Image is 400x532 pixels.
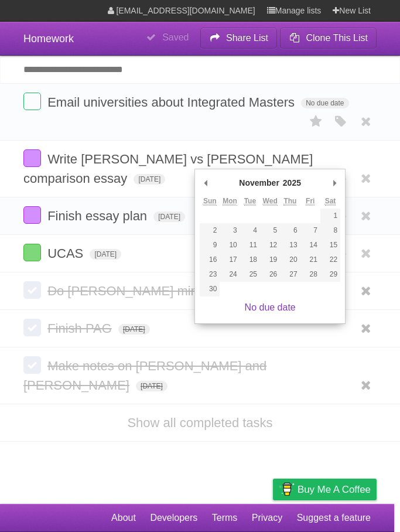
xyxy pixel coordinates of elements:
[23,206,41,224] label: Done
[90,249,121,260] span: [DATE]
[111,507,136,529] a: About
[118,324,150,335] span: [DATE]
[306,33,368,43] b: Clone This List
[23,149,41,167] label: Done
[300,238,320,253] button: 14
[226,33,268,43] b: Share List
[320,209,340,223] button: 1
[150,507,197,529] a: Developers
[203,197,217,206] abbr: Sunday
[153,212,185,222] span: [DATE]
[200,267,220,282] button: 23
[245,302,296,312] a: No due date
[47,321,115,336] span: Finish PAG
[260,223,280,238] button: 5
[325,197,336,206] abbr: Saturday
[23,281,41,299] label: Done
[260,267,280,282] button: 26
[200,223,220,238] button: 2
[23,356,41,374] label: Done
[127,415,272,430] a: Show all completed tasks
[212,507,238,529] a: Terms
[320,223,340,238] button: 8
[329,174,340,192] button: Next Month
[47,209,150,223] span: Finish essay plan
[200,28,278,49] button: Share List
[200,174,211,192] button: Previous Month
[23,33,74,45] span: Homework
[280,223,300,238] button: 6
[280,28,377,49] button: Clone This List
[300,267,320,282] button: 28
[306,197,314,206] abbr: Friday
[300,223,320,238] button: 7
[23,359,266,393] span: Make notes on [PERSON_NAME] and [PERSON_NAME]
[320,267,340,282] button: 29
[244,197,256,206] abbr: Tuesday
[220,223,240,238] button: 3
[220,267,240,282] button: 24
[260,253,280,267] button: 19
[281,174,303,192] div: 2025
[240,267,260,282] button: 25
[200,253,220,267] button: 16
[280,253,300,267] button: 20
[220,253,240,267] button: 17
[220,238,240,253] button: 10
[134,174,165,185] span: [DATE]
[200,282,220,296] button: 30
[47,246,86,261] span: UCAS
[279,479,295,499] img: Buy me a coffee
[320,238,340,253] button: 15
[47,284,237,298] span: Do [PERSON_NAME] mind map
[301,98,348,108] span: No due date
[240,223,260,238] button: 4
[136,381,167,391] span: [DATE]
[23,93,41,110] label: Done
[252,507,282,529] a: Privacy
[223,197,237,206] abbr: Monday
[23,319,41,336] label: Done
[162,32,189,42] b: Saved
[320,253,340,267] button: 22
[47,95,298,110] span: Email universities about Integrated Masters
[23,152,313,186] span: Write [PERSON_NAME] vs [PERSON_NAME] comparison essay
[23,244,41,261] label: Done
[297,507,371,529] a: Suggest a feature
[305,112,327,131] label: Star task
[298,479,371,500] span: Buy me a coffee
[200,238,220,253] button: 9
[280,267,300,282] button: 27
[273,479,377,500] a: Buy me a coffee
[237,174,281,192] div: November
[300,253,320,267] button: 21
[263,197,278,206] abbr: Wednesday
[283,197,296,206] abbr: Thursday
[240,238,260,253] button: 11
[280,238,300,253] button: 13
[260,238,280,253] button: 12
[240,253,260,267] button: 18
